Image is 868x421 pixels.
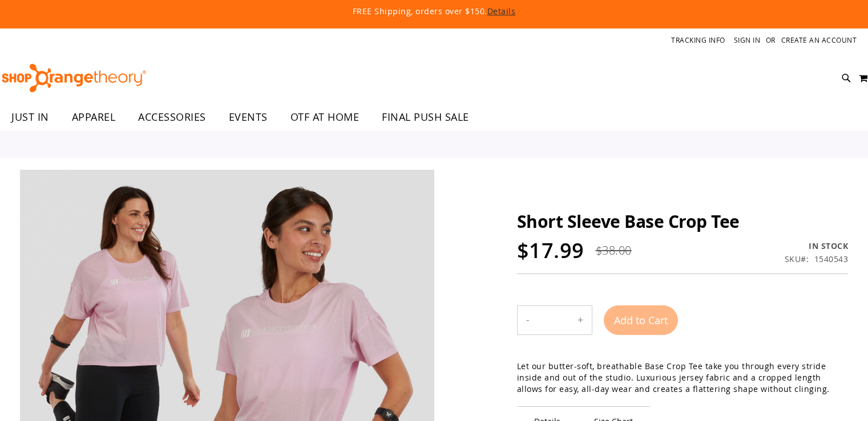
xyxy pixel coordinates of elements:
span: JUST IN [11,104,49,130]
a: OTF AT HOME [279,104,371,130]
span: APPAREL [72,104,116,130]
span: ACCESSORIES [138,104,206,130]
div: 1540543 [814,254,849,265]
a: ACCESSORIES [127,104,217,130]
a: APPAREL [60,104,127,130]
div: Let our butter-soft, breathable Base Crop Tee take you through every stride inside and out of the... [517,361,848,395]
a: Tracking Info [671,35,725,45]
span: FINAL PUSH SALE [382,104,469,130]
div: In stock [785,240,849,252]
button: Decrease product quantity [518,306,538,334]
input: Product quantity [538,306,569,334]
span: OTF AT HOME [290,104,360,130]
div: Availability [785,240,849,252]
button: Increase product quantity [569,306,592,334]
a: EVENTS [217,104,279,130]
span: $17.99 [517,236,584,264]
span: Short Sleeve Base Crop Tee [517,210,740,233]
span: $38.00 [596,243,632,258]
a: Sign In [734,35,761,45]
a: FINAL PUSH SALE [370,104,481,130]
span: EVENTS [229,104,268,130]
a: Details [487,6,516,17]
a: Create an Account [781,35,857,45]
p: FREE Shipping, orders over $150. [91,6,776,17]
strong: SKU [785,254,809,264]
